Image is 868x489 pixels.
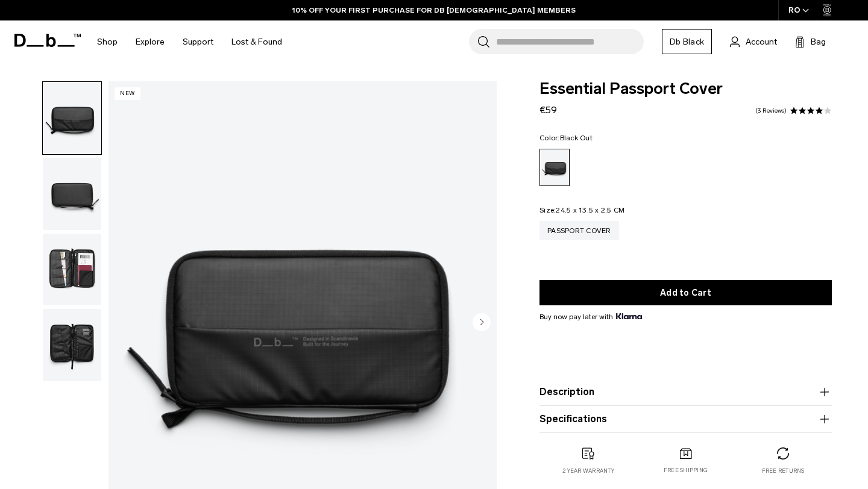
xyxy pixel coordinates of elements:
[292,5,576,16] a: 10% OFF YOUR FIRST PURCHASE FOR DB [DEMOGRAPHIC_DATA] MEMBERS
[42,233,102,307] button: Essential Passport Cover Black Out
[88,20,291,63] nav: Main Navigation
[746,36,777,48] span: Account
[473,313,491,334] button: Next slide
[562,467,614,475] p: 2 year warranty
[539,385,832,399] button: Description
[183,20,213,63] a: Support
[539,134,593,142] legend: Color:
[42,308,102,382] button: Essential Passport Cover Black Out
[755,108,787,114] a: 3 reviews
[42,81,102,155] button: Essential Passport Cover Black Out
[539,311,642,322] span: Buy now pay later with
[762,467,805,475] p: Free returns
[42,157,102,231] button: Essential Passport Cover Black Out
[664,466,708,475] p: Free shipping
[560,134,593,142] span: Black Out
[539,104,557,116] span: €59
[43,234,101,306] img: Essential Passport Cover Black Out
[97,20,118,63] a: Shop
[556,206,624,214] span: 24.5 x 13.5 x 2.5 CM
[662,29,712,54] a: Db Black
[136,20,165,63] a: Explore
[539,412,832,426] button: Specifications
[539,207,624,214] legend: Size:
[795,34,826,49] button: Bag
[811,36,826,48] span: Bag
[115,87,140,100] p: New
[539,81,832,97] span: Essential Passport Cover
[539,221,619,240] a: Passport Cover
[730,34,777,49] a: Account
[231,20,282,63] a: Lost & Found
[539,280,832,305] button: Add to Cart
[43,82,101,154] img: Essential Passport Cover Black Out
[616,313,642,319] img: {"height" => 20, "alt" => "Klarna"}
[43,309,101,381] img: Essential Passport Cover Black Out
[43,158,101,230] img: Essential Passport Cover Black Out
[539,149,570,186] a: Black Out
